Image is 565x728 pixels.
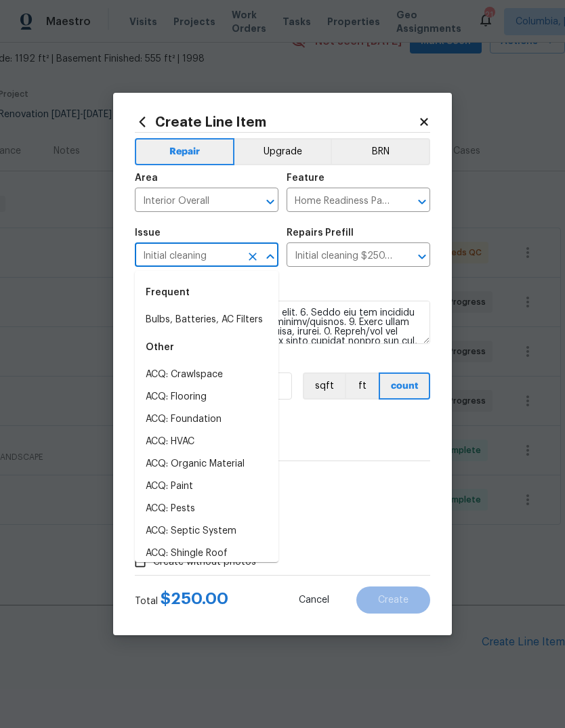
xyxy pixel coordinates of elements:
li: ACQ: Organic Material [135,453,278,475]
button: Close [261,247,280,266]
li: ACQ: Foundation [135,408,278,431]
button: Open [413,247,432,266]
button: sqft [303,372,345,400]
h5: Repairs Prefill [287,228,354,238]
div: Frequent [135,276,278,309]
button: count [379,372,430,400]
div: Total [135,592,228,608]
h2: Create Line Item [135,114,418,129]
button: Clear [243,247,262,266]
li: ACQ: Crawlspace [135,364,278,386]
span: $ 250.00 [161,591,228,607]
button: Cancel [277,586,351,614]
li: ACQ: Pests [135,498,278,520]
button: Open [261,192,280,211]
span: Create [378,595,409,605]
span: Cancel [299,595,329,605]
li: ACQ: Flooring [135,386,278,408]
textarea: 6. Lore ipsu dolorsit ametc adi elit. 6. Seddo eiu tem incididu utlab etdolore ma al enim ad mini... [135,301,430,344]
button: ft [345,372,379,400]
h5: Feature [287,173,325,183]
button: BRN [331,138,430,165]
h5: Area [135,173,158,183]
div: Other [135,331,278,364]
button: Upgrade [234,138,331,165]
li: Bulbs, Batteries, AC Filters [135,309,278,331]
li: ACQ: Paint [135,475,278,498]
button: Open [413,192,432,211]
li: ACQ: HVAC [135,431,278,453]
li: ACQ: Shingle Roof [135,542,278,565]
button: Create [356,586,430,614]
button: Repair [135,138,234,165]
li: ACQ: Septic System [135,520,278,542]
h5: Issue [135,228,161,238]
